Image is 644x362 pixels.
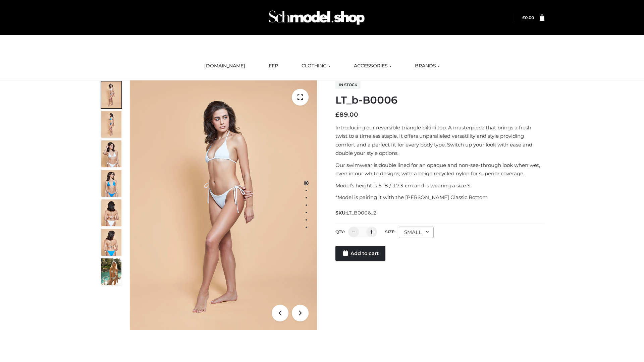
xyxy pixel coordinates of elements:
[335,111,358,118] bdi: 89.00
[522,15,534,20] a: £0.00
[410,59,445,73] a: BRANDS
[335,229,345,234] label: QTY:
[101,170,121,197] img: ArielClassicBikiniTop_CloudNine_AzureSky_OW114ECO_4-scaled.jpg
[335,94,544,106] h1: LT_b-B0006
[101,140,121,167] img: ArielClassicBikiniTop_CloudNine_AzureSky_OW114ECO_3-scaled.jpg
[335,193,544,202] p: *Model is pairing it with the [PERSON_NAME] Classic Bottom
[335,81,361,89] span: In stock
[297,59,335,73] a: CLOTHING
[101,81,121,108] img: ArielClassicBikiniTop_CloudNine_AzureSky_OW114ECO_1-scaled.jpg
[335,209,377,217] span: SKU:
[101,229,121,256] img: ArielClassicBikiniTop_CloudNine_AzureSky_OW114ECO_8-scaled.jpg
[130,80,317,330] img: LT_b-B0006
[335,123,544,158] p: Introducing our reversible triangle bikini top. A masterpiece that brings a fresh twist to a time...
[101,199,121,226] img: ArielClassicBikiniTop_CloudNine_AzureSky_OW114ECO_7-scaled.jpg
[335,181,544,190] p: Model’s height is 5 ‘8 / 173 cm and is wearing a size S.
[335,111,339,118] span: £
[101,111,121,138] img: ArielClassicBikiniTop_CloudNine_AzureSky_OW114ECO_2-scaled.jpg
[522,15,525,20] span: £
[101,258,121,285] img: Arieltop_CloudNine_AzureSky2.jpg
[335,246,385,261] a: Add to cart
[399,227,434,238] div: SMALL
[522,15,534,20] bdi: 0.00
[335,161,544,178] p: Our swimwear is double lined for an opaque and non-see-through look when wet, even in our white d...
[346,210,377,216] span: LT_B0006_2
[199,59,250,73] a: [DOMAIN_NAME]
[266,4,367,31] img: Schmodel Admin 964
[264,59,283,73] a: FFP
[385,229,395,234] label: Size:
[349,59,396,73] a: ACCESSORIES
